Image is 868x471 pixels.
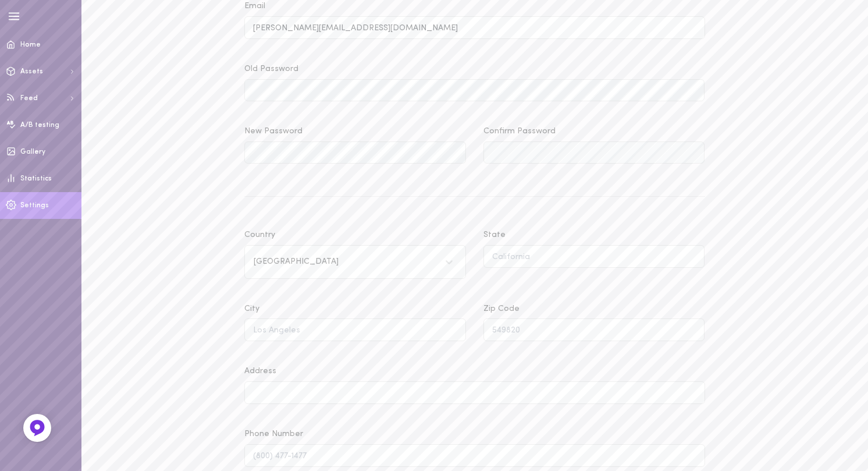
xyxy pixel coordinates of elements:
[483,141,705,164] input: Confirm Password
[254,258,339,266] div: [GEOGRAPHIC_DATA]
[483,318,705,341] input: Zip Code
[244,2,265,10] span: Email
[244,79,705,101] input: Old Password
[20,202,49,209] span: Settings
[244,381,705,404] input: Address
[244,444,705,467] input: Phone Number
[244,304,259,313] span: City
[244,318,466,341] input: City
[20,148,45,155] span: Gallery
[20,175,52,182] span: Statistics
[20,68,43,75] span: Assets
[244,367,276,376] span: Address
[244,430,303,438] span: Phone Number
[244,16,705,39] input: Email
[29,419,46,437] img: Feedback Button
[244,141,466,164] input: New Password
[483,127,556,136] span: Confirm Password
[20,95,38,102] span: Feed
[244,127,303,136] span: New Password
[483,304,520,313] span: Zip Code
[20,41,41,48] span: Home
[244,65,298,73] span: Old Password
[483,231,506,239] span: State
[244,231,275,239] span: Country
[20,122,59,129] span: A/B testing
[483,245,705,268] input: State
